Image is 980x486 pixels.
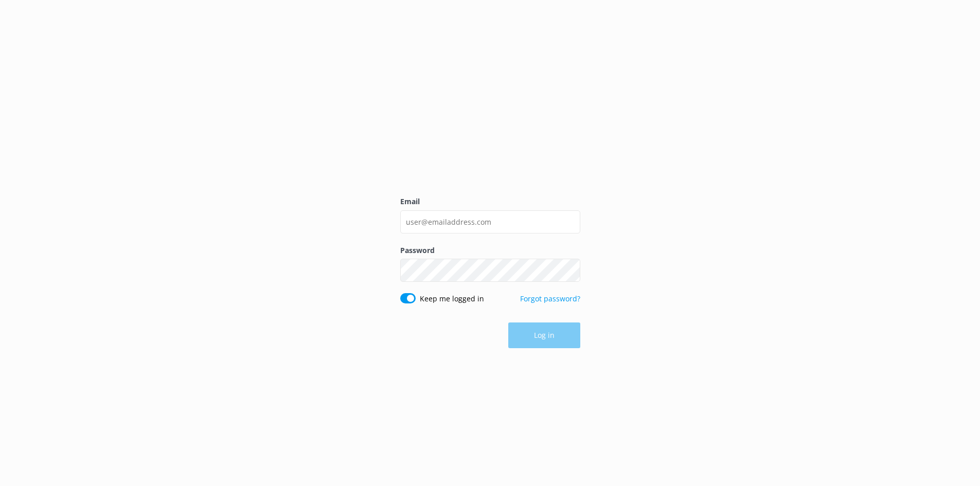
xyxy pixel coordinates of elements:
label: Password [400,245,580,256]
label: Keep me logged in [420,293,484,304]
label: Email [400,196,580,207]
a: Forgot password? [520,294,580,303]
input: user@emailaddress.com [400,210,580,233]
button: Show password [560,260,580,281]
